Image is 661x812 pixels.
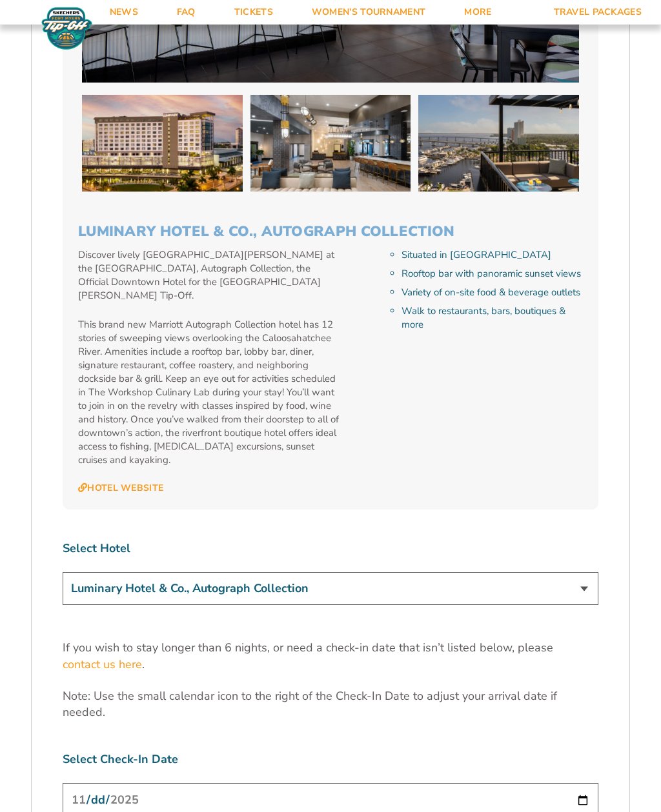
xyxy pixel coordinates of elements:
[402,248,583,262] li: Situated in [GEOGRAPHIC_DATA]
[402,286,583,299] li: Variety of on-site food & beverage outlets
[78,318,342,467] p: This brand new Marriott Autograph Collection hotel has 12 stories of sweeping views overlooking t...
[78,482,163,494] a: Hotel Website
[63,640,598,672] p: If you wish to stay longer than 6 nights, or need a check-in date that isn’t listed below, please .
[250,95,411,192] img: Luminary Hotel & Co., Autograph Collection (2025 BEACH)
[63,688,598,720] p: Note: Use the small calendar icon to the right of the Check-In Date to adjust your arrival date i...
[63,657,142,673] a: contact us here
[78,248,342,302] p: Discover lively [GEOGRAPHIC_DATA][PERSON_NAME] at the [GEOGRAPHIC_DATA], Autograph Collection, th...
[418,95,579,192] img: Luminary Hotel & Co., Autograph Collection (2025 BEACH)
[39,6,95,50] img: Fort Myers Tip-Off
[402,304,583,332] li: Walk to restaurants, bars, boutiques & more
[63,540,598,557] label: Select Hotel
[78,223,583,240] h3: Luminary Hotel & Co., Autograph Collection
[82,95,243,192] img: Luminary Hotel & Co., Autograph Collection (2025 BEACH)
[63,751,598,767] label: Select Check-In Date
[402,267,583,281] li: Rooftop bar with panoramic sunset views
